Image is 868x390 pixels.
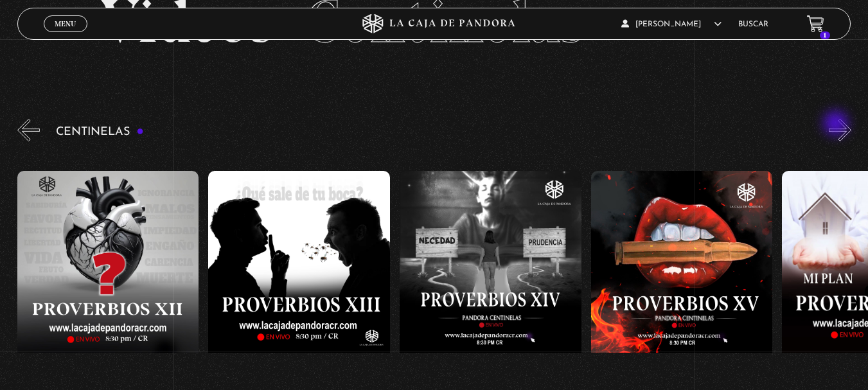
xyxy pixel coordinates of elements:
h3: Centinelas [56,126,144,138]
a: 1 [807,15,824,33]
a: Buscar [738,21,768,28]
span: [PERSON_NAME] [621,21,722,28]
span: 1 [820,31,830,39]
button: Previous [17,119,40,141]
button: Next [829,119,851,141]
span: Menu [55,20,76,28]
span: Cerrar [50,31,80,40]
